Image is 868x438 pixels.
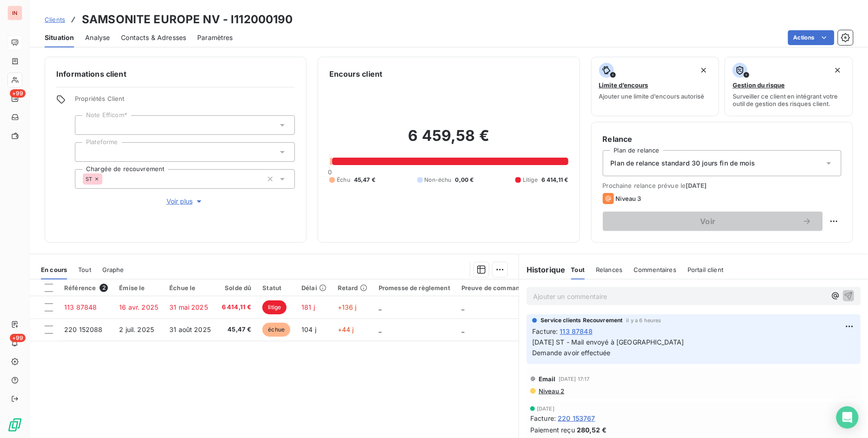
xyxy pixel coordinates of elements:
[338,325,354,333] span: +44 j
[379,284,450,292] div: Promesse de règlement
[559,376,590,382] span: [DATE] 17:17
[425,176,452,184] span: Non-échu
[167,197,204,206] span: Voir plus
[10,89,26,98] span: +99
[45,33,74,42] span: Situation
[354,176,375,184] span: 45,47 €
[530,413,556,423] span: Facture :
[836,406,859,429] div: Open Intercom Messenger
[532,326,558,336] span: Facture :
[329,68,382,80] h6: Encours client
[262,284,290,292] div: Statut
[328,168,332,176] span: 0
[686,182,707,189] span: [DATE]
[455,176,474,184] span: 0,00 €
[379,325,381,333] span: _
[301,303,315,311] span: 181 j
[338,284,367,292] div: Retard
[461,303,464,311] span: _
[169,325,211,333] span: 31 août 2025
[626,318,661,323] span: il y a 6 heures
[634,266,676,273] span: Commentaires
[788,30,835,45] button: Actions
[121,33,186,42] span: Contacts & Adresses
[301,284,327,292] div: Délai
[82,11,293,28] h3: SAMSONITE EUROPE NV - I112000190
[169,284,211,292] div: Échue le
[7,418,22,432] img: Logo LeanPay
[541,316,622,325] span: Service clients Recouvrement
[338,303,357,311] span: +136 j
[262,300,287,314] span: litige
[558,413,595,423] span: 220 153767
[603,133,841,145] h6: Relance
[7,6,22,20] div: IN
[83,121,90,129] input: Ajouter une valeur
[591,57,720,116] button: Limite d’encoursAjouter une limite d’encours autorisé
[45,16,65,23] span: Clients
[461,284,571,292] div: Preuve de commande non conforme
[41,266,67,273] span: En cours
[603,182,841,189] span: Prochaine relance prévue le
[75,196,295,206] button: Voir plus
[532,338,684,357] span: [DATE] ST - Mail envoyé à [GEOGRAPHIC_DATA] Demande avoir effectuée
[262,323,290,337] span: échue
[85,33,110,42] span: Analyse
[102,175,110,183] input: Ajouter une valeur
[616,195,641,202] span: Niveau 3
[100,284,108,292] span: 2
[599,93,705,100] span: Ajouter une limite d’encours autorisé
[64,325,103,333] span: 220 152088
[725,57,853,116] button: Gestion du risqueSurveiller ce client en intégrant votre outil de gestion des risques client.
[599,81,648,89] span: Limite d’encours
[222,303,252,312] span: 6 414,11 €
[539,375,556,383] span: Email
[301,325,316,333] span: 104 j
[560,326,592,336] span: 113 87848
[45,15,65,24] a: Clients
[541,176,568,184] span: 6 414,11 €
[614,218,802,225] span: Voir
[169,303,208,311] span: 31 mai 2025
[119,325,154,333] span: 2 juil. 2025
[119,284,158,292] div: Émise le
[577,425,607,435] span: 280,52 €
[329,126,568,154] h2: 6 459,58 €
[571,266,585,273] span: Tout
[537,406,554,411] span: [DATE]
[64,303,97,311] span: 113 87848
[611,159,755,168] span: Plan de relance standard 30 jours fin de mois
[10,334,26,342] span: +99
[530,425,575,435] span: Paiement reçu
[523,176,538,184] span: Litige
[538,387,564,395] span: Niveau 2
[83,148,90,156] input: Ajouter une valeur
[379,303,381,311] span: _
[102,266,124,273] span: Graphe
[222,325,252,334] span: 45,47 €
[56,68,295,80] h6: Informations client
[461,325,464,333] span: _
[197,33,233,42] span: Paramètres
[733,93,845,107] span: Surveiller ce client en intégrant votre outil de gestion des risques client.
[733,81,785,89] span: Gestion du risque
[596,266,622,273] span: Relances
[337,176,350,184] span: Échu
[119,303,158,311] span: 16 avr. 2025
[64,284,108,292] div: Référence
[78,266,91,273] span: Tout
[603,212,823,231] button: Voir
[222,284,252,292] div: Solde dû
[519,264,566,275] h6: Historique
[688,266,723,273] span: Portail client
[86,176,92,182] span: ST
[75,95,295,108] span: Propriétés Client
